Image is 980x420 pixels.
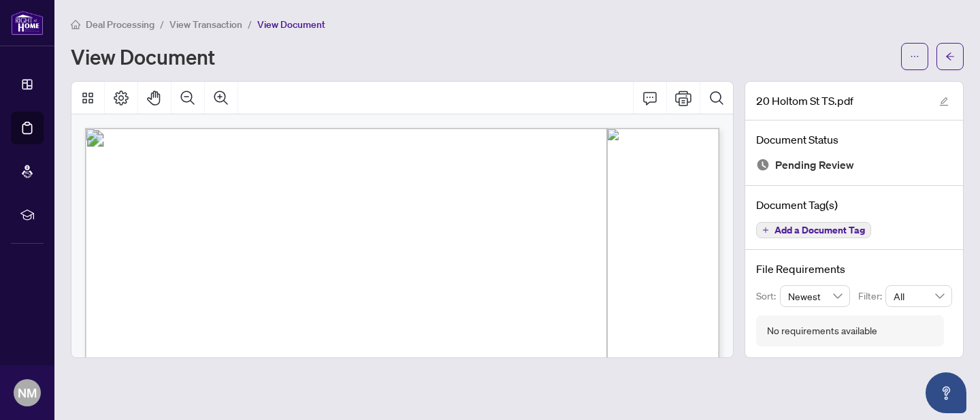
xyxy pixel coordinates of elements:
[248,16,252,32] li: /
[926,372,966,413] button: Open asap
[858,289,885,304] p: Filter:
[756,197,952,213] h4: Document Tag(s)
[788,286,843,306] span: Newest
[169,18,242,31] span: View Transaction
[945,52,955,61] span: arrow-left
[18,383,37,402] span: NM
[910,52,919,61] span: ellipsis
[756,289,780,304] p: Sort:
[257,18,325,31] span: View Document
[756,131,952,148] h4: Document Status
[756,93,853,109] span: 20 Holtom St TS.pdf
[160,16,164,32] li: /
[774,225,865,235] span: Add a Document Tag
[767,323,877,338] div: No requirements available
[756,222,871,238] button: Add a Document Tag
[894,286,944,306] span: All
[71,46,215,67] h1: View Document
[71,20,80,29] span: home
[939,97,949,106] span: edit
[86,18,154,31] span: Deal Processing
[762,227,769,233] span: plus
[756,261,952,277] h4: File Requirements
[775,156,854,174] span: Pending Review
[11,10,44,35] img: logo
[756,158,770,172] img: Document Status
